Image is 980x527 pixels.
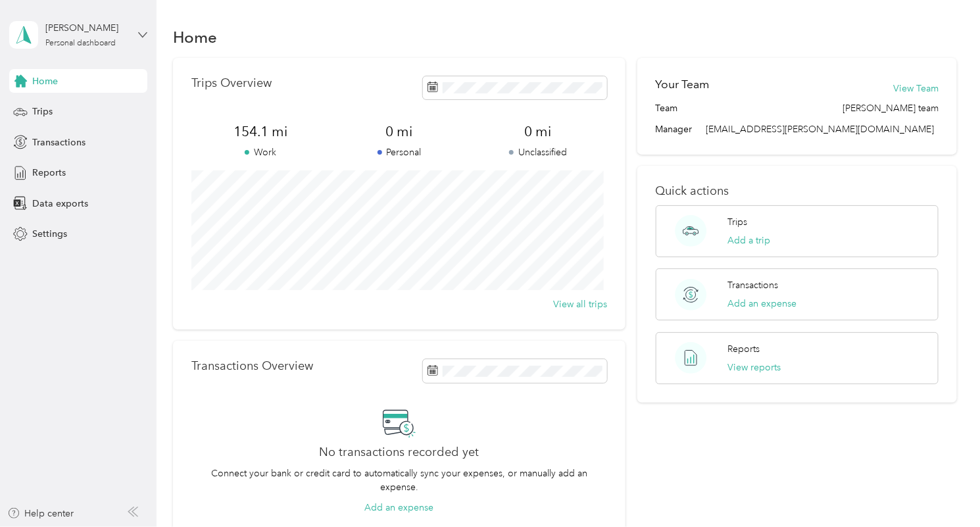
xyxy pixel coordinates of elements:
button: Add an expense [727,297,796,311]
div: [PERSON_NAME] [45,21,128,35]
button: Help center [7,507,74,520]
span: Transactions [32,136,86,149]
button: Add an expense [365,501,434,514]
p: Work [191,145,330,159]
button: View all trips [553,297,607,311]
span: Trips [32,105,53,118]
p: Connect your bank or credit card to automatically sync your expenses, or manually add an expense. [191,466,607,494]
p: Reports [727,342,760,356]
p: Trips Overview [191,76,272,90]
span: 154.1 mi [191,122,330,141]
span: Manager [656,122,693,136]
h2: No transactions recorded yet [320,445,479,459]
p: Transactions Overview [191,359,313,373]
span: 0 mi [468,122,607,141]
h1: Home [173,30,217,44]
p: Personal [330,145,469,159]
p: Transactions [727,278,778,292]
div: Personal dashboard [45,39,116,47]
button: View Team [893,82,939,95]
p: Trips [727,215,747,229]
iframe: Everlance-gr Chat Button Frame [906,453,980,527]
span: Settings [32,227,67,241]
p: Unclassified [468,145,607,159]
span: Team [656,101,678,115]
span: [PERSON_NAME] team [843,101,939,115]
p: Quick actions [656,184,939,198]
button: View reports [727,361,781,374]
h2: Your Team [656,76,710,93]
span: Reports [32,166,66,180]
span: Data exports [32,197,88,211]
button: Add a trip [727,234,770,247]
span: Home [32,74,58,88]
span: [EMAIL_ADDRESS][PERSON_NAME][DOMAIN_NAME] [706,124,934,135]
span: 0 mi [330,122,469,141]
